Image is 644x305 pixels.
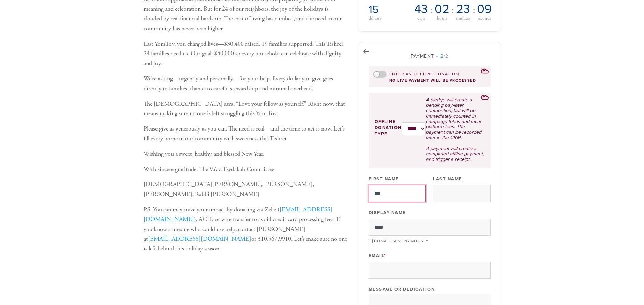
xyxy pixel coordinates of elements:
[369,52,491,60] div: Payment
[435,3,449,15] span: 02
[456,16,470,21] span: minutes
[473,5,475,16] span: :
[144,124,347,144] p: Please give as generously as you can. The need is real—and the time to act is now. Let’s fill eve...
[144,149,347,159] p: Wishing you a sweet, healthy, and blessed New Year.
[369,3,410,16] h2: 15
[373,78,486,83] div: no live payment will be processed
[440,53,444,59] span: 2
[426,146,484,162] p: A payment will create a completed offline payment, and trigger a receipt.
[426,97,484,140] p: A pledge will create a pending pay-later contribution, but will be immediately counted in campaig...
[144,74,347,94] p: We’re asking—urgently and personally—for your help. Every dollar you give goes directly to famili...
[369,176,399,182] label: First Name
[369,253,386,259] label: Email
[430,5,433,16] span: :
[369,210,406,216] label: Display Name
[144,39,347,68] p: Last YomTov, you changed lives—$30,400 raised, 19 families supported. This Tishrei, 24 families n...
[451,5,454,16] span: :
[437,16,447,21] span: hours
[148,235,251,243] a: [EMAIL_ADDRESS][DOMAIN_NAME]
[478,16,491,21] span: seconds
[436,53,448,59] span: /2
[144,205,332,223] a: [EMAIL_ADDRESS][DOMAIN_NAME]
[433,176,462,182] label: Last Name
[144,99,347,119] p: The [DEMOGRAPHIC_DATA] says, “Love your fellow as yourself.” Right now, that means making sure no...
[374,239,429,243] label: Donate Anonymously
[369,16,410,21] div: donors
[144,180,347,199] p: [DEMOGRAPHIC_DATA][PERSON_NAME], [PERSON_NAME], [PERSON_NAME], Rabbi [PERSON_NAME]
[144,165,347,174] p: With sincere gratitude, The Va’ad Tzedakah Committee
[477,3,492,15] span: 09
[456,3,470,15] span: 23
[384,253,386,258] span: This field is required.
[375,119,402,137] label: Offline donation type
[389,71,459,77] label: Enter an offline donation
[144,205,347,254] p: P.S. You can maximize your impact by donating via Zelle ( ), ACH, or wire transfer to avoid credi...
[369,286,435,292] label: Message or dedication
[417,16,425,21] span: days
[414,3,428,15] span: 43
